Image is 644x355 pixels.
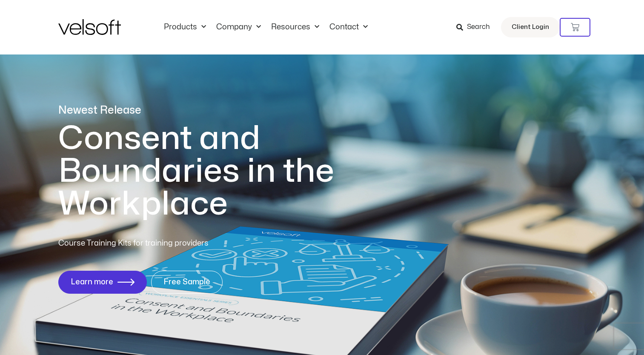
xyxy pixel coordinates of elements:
[211,23,266,32] a: CompanyMenu Toggle
[266,23,324,32] a: ResourcesMenu Toggle
[58,271,147,294] a: Learn more
[467,22,490,33] span: Search
[456,20,496,34] a: Search
[151,271,223,294] a: Free Sample
[58,238,270,249] p: Course Training Kits for training providers
[159,23,211,32] a: ProductsMenu Toggle
[58,19,121,35] img: Velsoft Training Materials
[71,278,113,286] span: Learn more
[501,17,560,37] a: Client Login
[512,22,549,33] span: Client Login
[58,103,369,118] p: Newest Release
[58,122,369,220] h1: Consent and Boundaries in the Workplace
[159,23,373,32] nav: Menu
[324,23,373,32] a: ContactMenu Toggle
[163,278,210,286] span: Free Sample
